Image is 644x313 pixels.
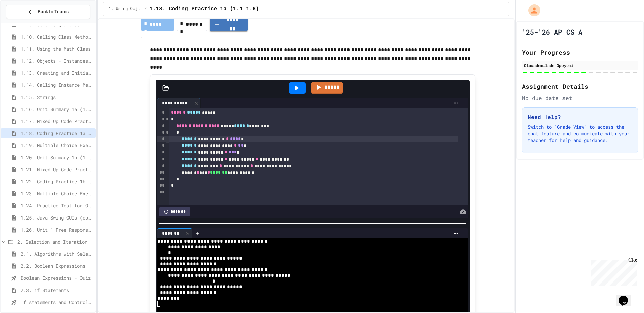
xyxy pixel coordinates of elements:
[524,62,636,68] div: Oluwademilade Opeyemi
[38,8,69,15] span: Back to Teams
[528,124,632,144] p: Switch to "Grade View" to access the chat feature and communicate with your teacher for help and ...
[21,226,93,233] span: 1.26. Unit 1 Free Response Question (FRQ) Practice
[21,299,93,306] span: If statements and Control Flow - Quiz
[21,106,93,113] span: 1.16. Unit Summary 1a (1.1-1.6)
[21,274,93,281] span: Boolean Expressions - Quiz
[21,45,93,52] span: 1.11. Using the Math Class
[21,142,93,149] span: 1.19. Multiple Choice Exercises for Unit 1a (1.1-1.6)
[521,3,542,18] div: My Account
[21,130,93,137] span: 1.18. Coding Practice 1a (1.1-1.6)
[21,93,93,101] span: 1.15. Strings
[21,190,93,197] span: 1.23. Multiple Choice Exercises for Unit 1b (1.9-1.15)
[522,82,638,91] h2: Assignment Details
[21,69,93,76] span: 1.13. Creating and Initializing Objects: Constructors
[6,5,90,19] button: Back to Teams
[149,5,259,13] span: 1.18. Coding Practice 1a (1.1-1.6)
[522,48,638,57] h2: Your Progress
[616,286,637,306] iframe: chat widget
[21,118,93,125] span: 1.17. Mixed Up Code Practice 1.1-1.6
[21,166,93,173] span: 1.21. Mixed Up Code Practice 1b (1.7-1.15)
[144,6,147,12] span: /
[528,113,632,121] h3: Need Help?
[21,287,93,294] span: 2.3. if Statements
[21,250,93,257] span: 2.1. Algorithms with Selection and Repetition
[109,6,142,12] span: 1. Using Objects and Methods
[21,262,93,269] span: 2.2. Boolean Expressions
[21,81,93,88] span: 1.14. Calling Instance Methods
[522,27,582,37] h1: '25-'26 AP CS A
[21,33,93,40] span: 1.10. Calling Class Methods
[588,257,637,286] iframe: chat widget
[21,214,93,221] span: 1.25. Java Swing GUIs (optional)
[21,202,93,209] span: 1.24. Practice Test for Objects (1.12-1.14)
[21,57,93,64] span: 1.12. Objects - Instances of Classes
[3,3,46,43] div: Chat with us now!Close
[21,154,93,161] span: 1.20. Unit Summary 1b (1.7-1.15)
[17,238,93,245] span: 2. Selection and Iteration
[21,178,93,185] span: 1.22. Coding Practice 1b (1.7-1.15)
[522,94,638,102] div: No due date set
